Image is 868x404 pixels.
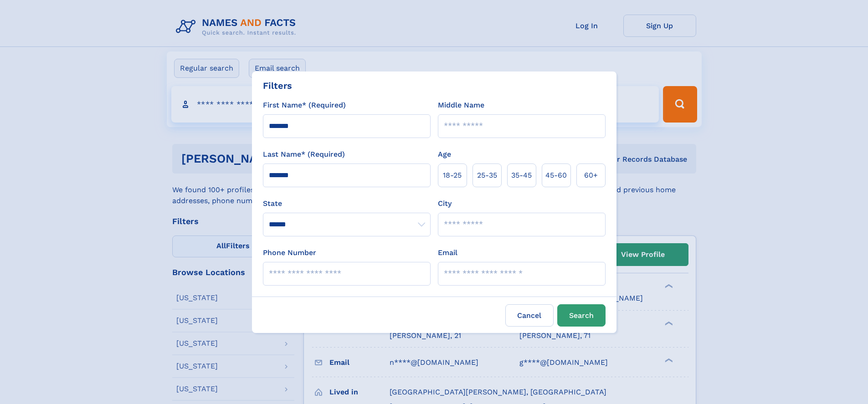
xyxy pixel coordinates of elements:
[438,247,457,258] label: Email
[438,198,452,209] label: City
[263,198,431,209] label: State
[263,79,292,92] div: Filters
[505,304,554,327] label: Cancel
[438,149,451,160] label: Age
[263,247,316,258] label: Phone Number
[263,149,345,160] label: Last Name* (Required)
[557,304,606,327] button: Search
[477,170,497,181] span: 25‑35
[263,100,346,111] label: First Name* (Required)
[443,170,462,181] span: 18‑25
[511,170,532,181] span: 35‑45
[584,170,598,181] span: 60+
[545,170,567,181] span: 45‑60
[438,100,484,111] label: Middle Name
